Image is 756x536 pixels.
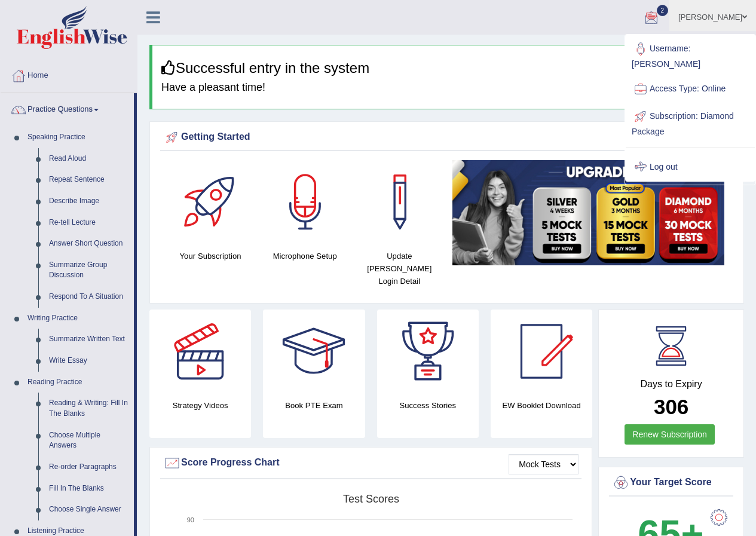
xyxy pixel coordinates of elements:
a: Subscription: Diamond Package [626,103,755,143]
a: Speaking Practice [22,127,134,148]
tspan: Test scores [343,493,399,505]
a: Choose Single Answer [44,499,134,520]
span: 2 [657,5,669,16]
h4: Book PTE Exam [263,399,365,412]
a: Respond To A Situation [44,286,134,308]
a: Log out [626,154,755,181]
h4: Microphone Setup [264,250,346,262]
a: Re-order Paragraphs [44,457,134,478]
b: 306 [654,395,688,418]
div: Your Target Score [612,474,730,492]
a: Answer Short Question [44,233,134,255]
h4: Update [PERSON_NAME] Login Detail [358,250,440,287]
a: Home [1,59,137,89]
img: small5.jpg [452,160,724,265]
text: 90 [187,516,194,523]
a: Describe Image [44,191,134,212]
a: Re-tell Lecture [44,212,134,234]
a: Access Type: Online [626,75,755,103]
a: Summarize Group Discussion [44,255,134,286]
div: Score Progress Chart [163,454,579,472]
a: Renew Subscription [625,424,715,445]
a: Reading & Writing: Fill In The Blanks [44,393,134,424]
h4: Your Subscription [169,250,252,262]
a: Write Essay [44,350,134,372]
a: Writing Practice [22,308,134,329]
a: Choose Multiple Answers [44,425,134,457]
a: Practice Questions [1,93,134,123]
div: Getting Started [163,128,730,146]
h3: Successful entry in the system [161,60,734,76]
h4: EW Booklet Download [491,399,592,412]
a: Reading Practice [22,372,134,393]
a: Summarize Written Text [44,329,134,350]
h4: Days to Expiry [612,379,730,390]
h4: Strategy Videos [149,399,251,412]
a: Read Aloud [44,148,134,170]
a: Repeat Sentence [44,169,134,191]
h4: Success Stories [377,399,479,412]
h4: Have a pleasant time! [161,82,734,94]
a: Username: [PERSON_NAME] [626,35,755,75]
a: Fill In The Blanks [44,478,134,500]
